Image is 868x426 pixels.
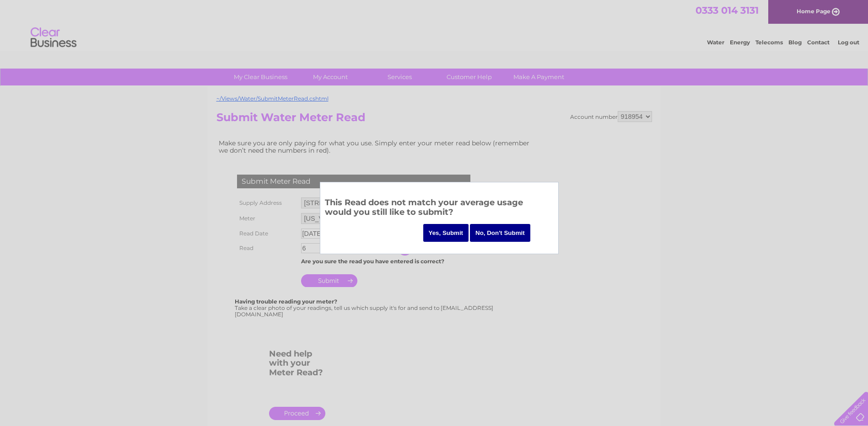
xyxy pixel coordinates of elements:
[218,5,651,44] div: Clear Business is a trading name of Verastar Limited (registered in [GEOGRAPHIC_DATA] No. 3667643...
[470,224,530,242] input: No, Don't Submit
[30,24,77,52] img: logo.png
[695,5,759,16] a: 0333 014 3131
[838,39,859,46] a: Log out
[807,39,830,46] a: Contact
[788,39,802,46] a: Blog
[325,196,554,221] h3: This Read does not match your average usage would you still like to submit?
[707,39,724,46] a: Water
[423,224,469,242] input: Yes, Submit
[730,39,750,46] a: Energy
[755,39,783,46] a: Telecoms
